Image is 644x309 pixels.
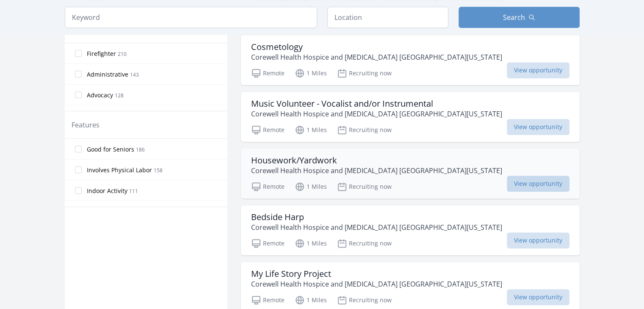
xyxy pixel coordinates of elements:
p: Recruiting now [337,125,392,135]
a: Music Volunteer - Vocalist and/or Instrumental Corewell Health Hospice and [MEDICAL_DATA] [GEOGRA... [241,92,580,142]
p: Recruiting now [337,182,392,192]
span: 158 [154,167,163,174]
span: Advocacy [87,91,113,99]
p: Corewell Health Hospice and [MEDICAL_DATA] [GEOGRAPHIC_DATA][US_STATE] [251,52,502,62]
h3: Cosmetology [251,42,502,52]
p: Remote [251,238,285,248]
input: Location [327,7,448,28]
p: Corewell Health Hospice and [MEDICAL_DATA] [GEOGRAPHIC_DATA][US_STATE] [251,109,502,119]
span: Good for Seniors [87,145,134,154]
span: Administrative [87,70,128,79]
span: 143 [130,71,139,78]
p: 1 Miles [295,238,327,248]
span: Firefighter [87,50,116,58]
span: 210 [118,50,127,58]
span: View opportunity [507,289,569,305]
a: Cosmetology Corewell Health Hospice and [MEDICAL_DATA] [GEOGRAPHIC_DATA][US_STATE] Remote 1 Miles... [241,35,580,85]
span: View opportunity [507,62,569,78]
p: Remote [251,182,285,192]
input: Firefighter 210 [75,50,82,57]
input: Keyword [65,7,317,28]
span: View opportunity [507,232,569,248]
button: Search [459,7,580,28]
h3: Music Volunteer - Vocalist and/or Instrumental [251,99,502,109]
span: 128 [115,92,124,99]
input: Good for Seniors 186 [75,146,82,152]
p: Recruiting now [337,295,392,305]
p: Remote [251,125,285,135]
p: 1 Miles [295,295,327,305]
input: Advocacy 128 [75,91,82,98]
p: 1 Miles [295,125,327,135]
input: Involves Physical Labor 158 [75,166,82,173]
span: 111 [129,188,138,195]
input: Indoor Activity 111 [75,187,82,194]
span: View opportunity [507,176,569,192]
span: Involves Physical Labor [87,166,152,174]
a: Housework/Yardwork Corewell Health Hospice and [MEDICAL_DATA] [GEOGRAPHIC_DATA][US_STATE] Remote ... [241,149,580,199]
p: Remote [251,295,285,305]
span: Search [503,12,525,22]
input: Administrative 143 [75,71,82,77]
span: 186 [136,146,145,153]
h3: Bedside Harp [251,212,502,222]
p: 1 Miles [295,182,327,192]
h3: Housework/Yardwork [251,155,502,166]
span: View opportunity [507,119,569,135]
p: 1 Miles [295,68,327,78]
p: Remote [251,68,285,78]
span: Indoor Activity [87,187,127,195]
p: Corewell Health Hospice and [MEDICAL_DATA] [GEOGRAPHIC_DATA][US_STATE] [251,166,502,176]
p: Corewell Health Hospice and [MEDICAL_DATA] [GEOGRAPHIC_DATA][US_STATE] [251,222,502,232]
p: Recruiting now [337,68,392,78]
p: Corewell Health Hospice and [MEDICAL_DATA] [GEOGRAPHIC_DATA][US_STATE] [251,279,502,289]
h3: My Life Story Project [251,269,502,279]
legend: Features [72,120,100,130]
a: Bedside Harp Corewell Health Hospice and [MEDICAL_DATA] [GEOGRAPHIC_DATA][US_STATE] Remote 1 Mile... [241,205,580,255]
p: Recruiting now [337,238,392,248]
